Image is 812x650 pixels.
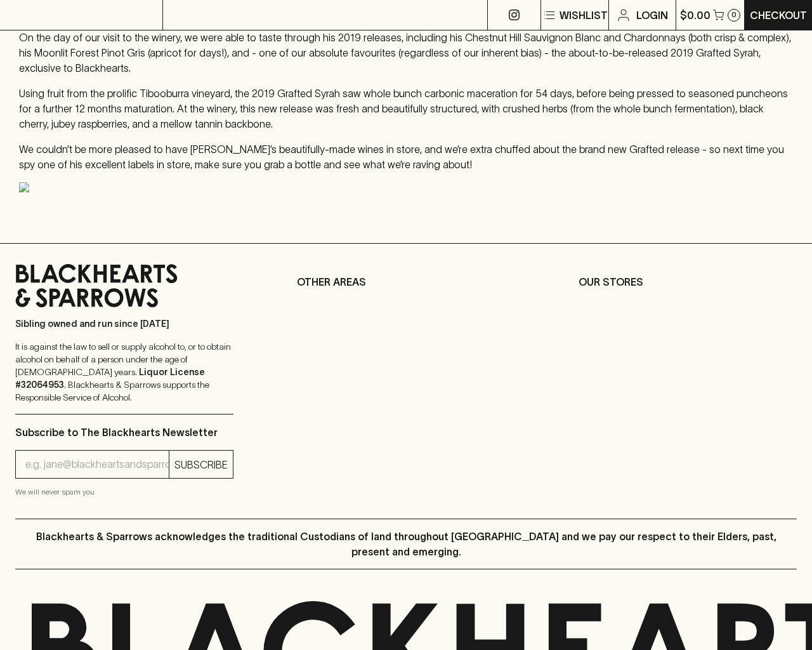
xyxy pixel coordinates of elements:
[15,425,233,440] p: Subscribe to The Blackhearts Newsletter
[19,30,793,76] p: On the day of our visit to the winery, we were able to taste through his 2019 releases, including...
[19,182,793,192] img: JaydenOng-3.jpg
[15,486,233,498] p: We will never spam you
[731,11,737,18] p: 0
[163,8,174,23] p: ⠀
[169,451,233,478] button: SUBSCRIBE
[15,317,233,330] p: Sibling owned and run since [DATE]
[680,8,710,23] p: $0.00
[636,8,668,23] p: Login
[560,8,608,23] p: Wishlist
[579,274,797,289] p: OUR STORES
[25,454,169,475] input: e.g. jane@blackheartsandsparrows.com.au
[25,529,787,559] p: Blackhearts & Sparrows acknowledges the traditional Custodians of land throughout [GEOGRAPHIC_DAT...
[19,142,793,172] p: We couldn’t be more pleased to have [PERSON_NAME]’s beautifully-made wines in store, and we’re ex...
[174,457,228,472] p: SUBSCRIBE
[297,274,515,289] p: OTHER AREAS
[15,340,233,404] p: It is against the law to sell or supply alcohol to, or to obtain alcohol on behalf of a person un...
[19,86,793,131] p: Using fruit from the prolific Tibooburra vineyard, the 2019 Grafted Syrah saw whole bunch carboni...
[750,8,807,23] p: Checkout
